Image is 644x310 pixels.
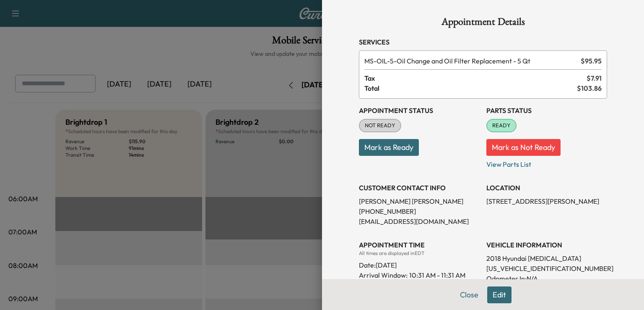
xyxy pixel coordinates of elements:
h3: CUSTOMER CONTACT INFO [359,183,480,193]
p: [US_VEHICLE_IDENTIFICATION_NUMBER] [486,263,607,273]
span: NOT READY [360,121,400,130]
span: Tax [364,73,587,83]
div: Date: [DATE] [359,257,480,270]
p: View Parts List [486,156,607,169]
p: [STREET_ADDRESS][PERSON_NAME] [486,196,607,206]
p: [EMAIL_ADDRESS][DOMAIN_NAME] [359,216,480,226]
span: $ 95.95 [581,56,602,66]
p: [PHONE_NUMBER] [359,206,480,216]
span: Oil Change and Oil Filter Replacement - 5 Qt [364,56,577,66]
h3: VEHICLE INFORMATION [486,240,607,250]
p: Odometer In: N/A [486,273,607,284]
h3: Appointment Status [359,105,480,116]
p: Arrival Window: [359,270,480,280]
button: Mark as Not Ready [486,139,561,156]
p: 2018 Hyundai [MEDICAL_DATA] [486,253,607,263]
span: Total [364,83,577,93]
button: Mark as Ready [359,139,419,156]
span: 10:31 AM - 11:31 AM [409,270,465,280]
span: $ 103.86 [577,83,602,93]
span: $ 7.91 [587,73,602,83]
h3: Parts Status [486,105,607,116]
button: Close [454,286,484,303]
span: READY [487,121,516,130]
div: All times are displayed in EDT [359,250,480,257]
button: Edit [487,286,512,303]
h3: Services [359,37,607,47]
h3: APPOINTMENT TIME [359,240,480,250]
h1: Appointment Details [359,17,607,30]
h3: LOCATION [486,183,607,193]
p: [PERSON_NAME] [PERSON_NAME] [359,196,480,206]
